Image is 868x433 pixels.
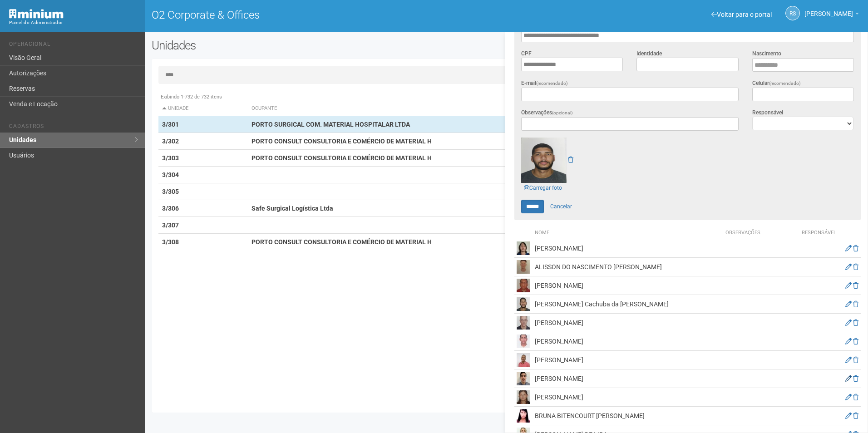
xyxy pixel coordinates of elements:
[568,156,573,163] a: Remover
[521,49,532,58] label: CPF
[162,171,179,178] strong: 3/304
[517,390,530,404] img: user.png
[536,81,568,86] span: (recomendado)
[533,295,723,314] td: [PERSON_NAME] Cachuba da [PERSON_NAME]
[158,101,248,116] th: Unidade: activate to sort column descending
[533,407,723,425] td: BRUNA BITENCOURT [PERSON_NAME]
[853,245,858,252] a: Excluir membro
[785,6,800,20] a: RS
[162,238,179,246] strong: 3/308
[517,279,530,292] img: user.png
[533,227,723,239] th: Nome
[517,409,530,423] img: user.png
[853,375,858,382] a: Excluir membro
[845,394,852,401] a: Editar membro
[552,110,573,115] span: (opcional)
[517,335,530,348] img: user.png
[252,238,432,246] strong: PORTO CONSULT CONSULTORIA E COMÉRCIO DE MATERIAL H
[853,412,858,419] a: Excluir membro
[248,101,555,116] th: Ocupante: activate to sort column ascending
[533,388,723,407] td: [PERSON_NAME]
[769,81,801,86] span: (recomendado)
[636,49,662,58] label: Identidade
[853,338,858,345] a: Excluir membro
[162,205,179,212] strong: 3/306
[845,300,852,308] a: Editar membro
[252,121,410,128] strong: PORTO SURGICAL COM. MATERIAL HOSPITALAR LTDA
[521,138,567,183] img: user.png
[533,369,723,388] td: [PERSON_NAME]
[796,227,842,239] th: Responsável
[845,412,852,419] a: Editar membro
[533,332,723,351] td: [PERSON_NAME]
[845,338,852,345] a: Editar membro
[853,319,858,326] a: Excluir membro
[521,183,565,193] a: Carregar foto
[9,19,138,27] div: Painel do Administrador
[533,239,723,258] td: [PERSON_NAME]
[845,356,852,364] a: Editar membro
[853,394,858,401] a: Excluir membro
[162,121,179,128] strong: 3/301
[845,375,852,382] a: Editar membro
[162,221,179,229] strong: 3/307
[252,154,432,162] strong: PORTO CONSULT CONSULTORIA E COMÉRCIO DE MATERIAL H
[752,79,801,88] label: Celular
[152,39,439,52] h2: Unidades
[804,1,853,17] span: Rayssa Soares Ribeiro
[845,282,852,289] a: Editar membro
[533,276,723,295] td: [PERSON_NAME]
[533,351,723,369] td: [PERSON_NAME]
[845,245,852,252] a: Editar membro
[9,41,138,50] li: Operacional
[804,11,859,19] a: [PERSON_NAME]
[521,108,573,117] label: Observações
[845,263,852,271] a: Editar membro
[252,138,432,145] strong: PORTO CONSULT CONSULTORIA E COMÉRCIO DE MATERIAL H
[545,200,577,213] a: Cancelar
[723,227,796,239] th: Observações
[533,314,723,332] td: [PERSON_NAME]
[853,282,858,289] a: Excluir membro
[752,49,781,58] label: Nascimento
[853,263,858,271] a: Excluir membro
[711,11,772,18] a: Voltar para o portal
[517,372,530,385] img: user.png
[533,258,723,276] td: ALISSON DO NASCIMENTO [PERSON_NAME]
[162,188,179,195] strong: 3/305
[152,9,500,21] h1: O2 Corporate & Offices
[9,9,64,19] img: Minium
[521,79,568,88] label: E-mail
[845,319,852,326] a: Editar membro
[517,297,530,311] img: user.png
[158,93,854,101] div: Exibindo 1-732 de 732 itens
[162,138,179,145] strong: 3/302
[517,353,530,367] img: user.png
[517,316,530,330] img: user.png
[517,241,530,255] img: user.png
[9,123,138,133] li: Cadastros
[517,260,530,274] img: user.png
[853,356,858,364] a: Excluir membro
[162,154,179,162] strong: 3/303
[252,205,333,212] strong: Safe Surgical Logística Ltda
[752,108,783,117] label: Responsável
[853,300,858,308] a: Excluir membro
